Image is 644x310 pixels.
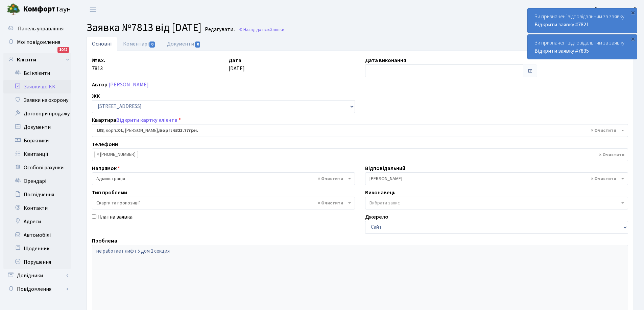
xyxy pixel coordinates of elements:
a: [PERSON_NAME] [595,5,636,13]
a: Коментарі [117,37,161,51]
img: logo.png [7,3,20,16]
span: Панель управління [18,25,64,32]
span: <b>108</b>, корп.: <b>01</b>, Воропаєва Ірина Анатоліївна, <b>Борг: 6323.77грн.</b> [96,127,620,134]
a: Документи [3,120,71,134]
label: Телефони [92,140,118,148]
a: Назад до всіхЗаявки [239,26,284,33]
label: Напрямок [92,164,120,172]
span: Адміністрація [96,175,347,182]
span: <b>108</b>, корп.: <b>01</b>, Воропаєва Ірина Анатоліївна, <b>Борг: 6323.77грн.</b> [92,124,628,137]
a: Автомобілі [3,228,71,242]
span: Скарги та пропозиції [92,197,355,209]
label: Платна заявка [97,213,133,221]
a: Адреси [3,215,71,228]
a: Особові рахунки [3,161,71,174]
b: [PERSON_NAME] [595,6,636,13]
div: × [629,35,636,42]
label: Автор [92,81,108,89]
span: Адміністрація [92,172,355,185]
a: Всі клієнти [3,66,71,80]
span: Видалити всі елементи [318,175,343,182]
b: Комфорт [23,4,55,15]
span: Синельник С.В. [365,172,628,185]
label: Джерело [365,213,388,221]
a: Боржники [3,134,71,147]
span: × [97,151,99,158]
span: Видалити всі елементи [591,127,616,134]
a: Панель управління [3,22,71,35]
label: № вх. [92,56,105,64]
a: Відкрити заявку #7821 [534,21,589,28]
a: Основні [86,37,117,51]
a: Порушення [3,255,71,269]
label: Дата виконання [365,56,406,64]
span: Синельник С.В. [369,175,620,182]
button: Переключити навігацію [85,4,101,15]
div: 7813 [87,56,223,77]
a: Довідники [3,269,71,282]
a: Повідомлення [3,282,71,296]
a: Посвідчення [3,188,71,201]
span: Вибрати запис [369,200,400,206]
small: Редагувати . [204,26,235,33]
a: Документи [161,37,207,51]
div: 1042 [57,47,69,53]
a: Мої повідомлення1042 [3,35,71,49]
a: Відкрити картку клієнта [116,116,177,124]
span: Таун [23,4,71,15]
span: Заявки [270,26,284,33]
a: Відкрити заявку #7835 [534,47,589,55]
a: Заявки до КК [3,80,71,93]
a: Клієнти [3,53,71,66]
label: ЖК [92,92,100,100]
a: Контакти [3,201,71,215]
label: Дата [229,56,241,64]
span: Заявка №7813 від [DATE] [86,20,201,35]
span: Скарги та пропозиції [96,200,347,206]
label: Тип проблеми [92,189,127,197]
span: Видалити всі елементи [318,200,343,206]
b: 108 [96,127,103,134]
div: × [629,9,636,16]
a: Щоденник [3,242,71,255]
a: Заявки на охорону [3,93,71,107]
span: Видалити всі елементи [591,175,616,182]
span: Видалити всі елементи [599,151,624,158]
label: Проблема [92,237,117,245]
a: Орендарі [3,174,71,188]
div: Ви призначені відповідальним за заявку [528,35,637,59]
a: Договори продажу [3,107,71,120]
span: 0 [149,41,155,48]
span: 0 [195,41,200,48]
b: 01 [118,127,123,134]
span: Мої повідомлення [17,38,60,46]
div: [DATE] [223,56,360,77]
label: Відповідальний [365,164,405,172]
label: Квартира [92,116,181,124]
div: Ви призначені відповідальним за заявку [528,8,637,33]
a: [PERSON_NAME] [109,81,149,88]
li: +380500557779 [94,151,138,158]
b: Борг: 6323.77грн. [159,127,198,134]
a: Квитанції [3,147,71,161]
label: Виконавець [365,189,396,197]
